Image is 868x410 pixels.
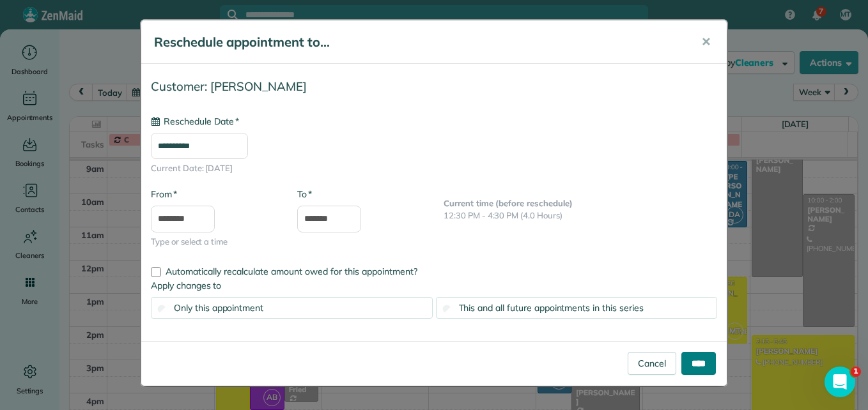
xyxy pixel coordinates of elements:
[297,188,312,201] label: To
[444,198,573,208] b: Current time (before reschedule)
[151,115,239,128] label: Reschedule Date
[442,305,451,314] input: This and all future appointments in this series
[851,367,861,377] span: 1
[151,188,177,201] label: From
[628,352,676,375] a: Cancel
[174,302,263,314] span: Only this appointment
[444,209,717,222] p: 12:30 PM - 4:30 PM (4.0 Hours)
[158,305,166,314] input: Only this appointment
[151,162,717,175] span: Current Date: [DATE]
[701,34,711,49] span: ✕
[151,236,278,248] span: Type or select a time
[151,279,717,292] label: Apply changes to
[166,266,417,277] span: Automatically recalculate amount owed for this appointment?
[825,367,855,397] iframe: Intercom live chat
[151,80,717,93] h4: Customer: [PERSON_NAME]
[154,33,683,51] h5: Reschedule appointment to...
[459,302,644,314] span: This and all future appointments in this series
